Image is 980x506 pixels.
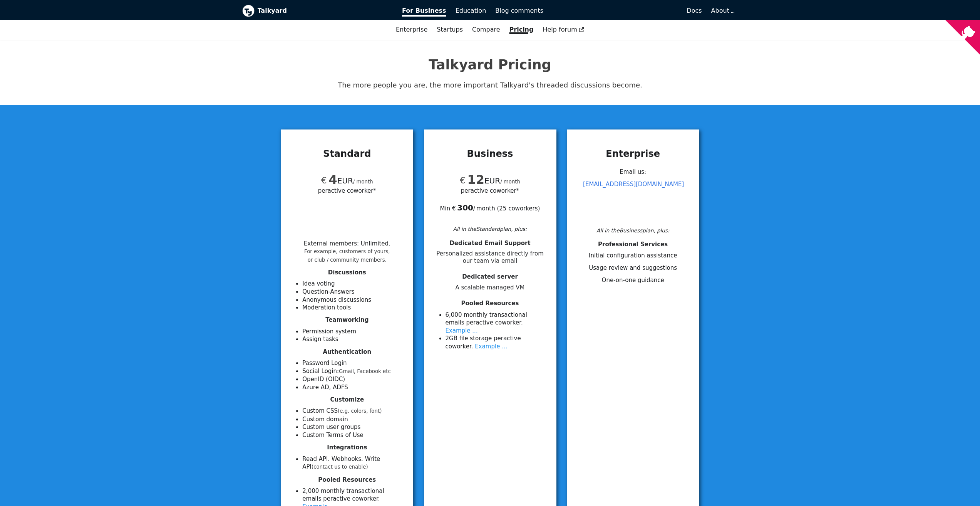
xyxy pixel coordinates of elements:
[290,316,404,324] h4: Teamworking
[302,359,404,367] li: Password Login
[302,455,404,471] li: Read API. Webhooks. Write API
[495,7,543,14] span: Blog comments
[576,148,690,160] h3: Enterprise
[460,176,500,185] span: EUR
[302,335,404,343] li: Assign tasks
[304,249,390,263] small: For example, customers of yours, or club / community members.
[302,383,404,392] li: Azure AD, ADFS
[576,226,690,235] div: All in the Business plan, plus:
[302,304,404,312] li: Moderation tools
[242,5,392,17] a: Talkyard logoTalkyard
[576,166,690,224] div: Email us:
[339,368,391,374] small: Gmail, Facebook etc
[242,79,738,91] p: The more people you are, the more important Talkyard's threaded discussions become.
[460,175,466,185] span: €
[433,284,547,291] span: A scalable managed VM
[321,175,327,185] span: €
[491,4,548,17] a: Blog comments
[242,5,255,17] img: Talkyard logo
[538,23,589,36] a: Help forum
[433,148,547,160] h3: Business
[302,375,404,383] li: OpenID (OIDC)
[397,4,451,17] a: For Business
[402,7,446,17] span: For Business
[433,300,547,307] h4: Pooled Resources
[353,179,373,185] small: / month
[583,181,684,188] a: [EMAIL_ADDRESS][DOMAIN_NAME]
[338,408,382,414] small: (e.g. colors, font)
[302,328,404,336] li: Permission system
[290,444,404,451] h4: Integrations
[461,186,519,195] span: per active coworker*
[467,172,484,187] span: 12
[302,296,404,304] li: Anonymous discussions
[391,23,432,36] a: Enterprise
[302,367,404,376] li: Social Login:
[472,26,500,33] a: Compare
[302,288,404,296] li: Question-Answers
[321,176,353,185] span: EUR
[433,195,547,213] div: Min € / month ( 25 coworkers )
[302,423,404,431] li: Custom user groups
[711,7,734,14] a: About
[318,186,376,195] span: per active coworker*
[548,4,707,17] a: Docs
[456,7,486,14] span: Education
[290,148,404,160] h3: Standard
[304,240,390,263] li: External members : Unlimited .
[242,56,738,73] h1: Talkyard Pricing
[687,7,702,14] span: Docs
[290,396,404,403] h4: Customize
[446,335,547,350] li: 2 GB file storage per active coworker .
[290,476,404,484] h4: Pooled Resources
[462,273,518,280] span: Dedicated server
[312,464,368,470] small: (contact us to enable)
[457,203,473,212] b: 300
[328,172,337,187] span: 4
[576,276,690,284] li: One-on-one guidance
[446,311,547,335] li: 6 ,000 monthly transactional emails per active coworker .
[475,343,507,350] a: Example ...
[446,327,478,334] a: Example ...
[576,252,690,260] li: Initial configuration assistance
[433,250,547,265] span: Personalized assistance directly from our team via email
[302,431,404,439] li: Custom Terms of Use
[290,269,404,276] h4: Discussions
[290,348,404,356] h4: Authentication
[432,23,467,36] a: Startups
[451,4,491,17] a: Education
[302,415,404,424] li: Custom domain
[258,6,392,16] b: Talkyard
[433,225,547,233] div: All in the Standard plan, plus:
[302,280,404,288] li: Idea voting
[505,23,538,36] a: Pricing
[576,264,690,272] li: Usage review and suggestions
[500,179,520,185] small: / month
[302,407,404,415] li: Custom CSS
[449,240,530,247] span: Dedicated Email Support
[576,241,690,248] h4: Professional Services
[543,26,584,33] span: Help forum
